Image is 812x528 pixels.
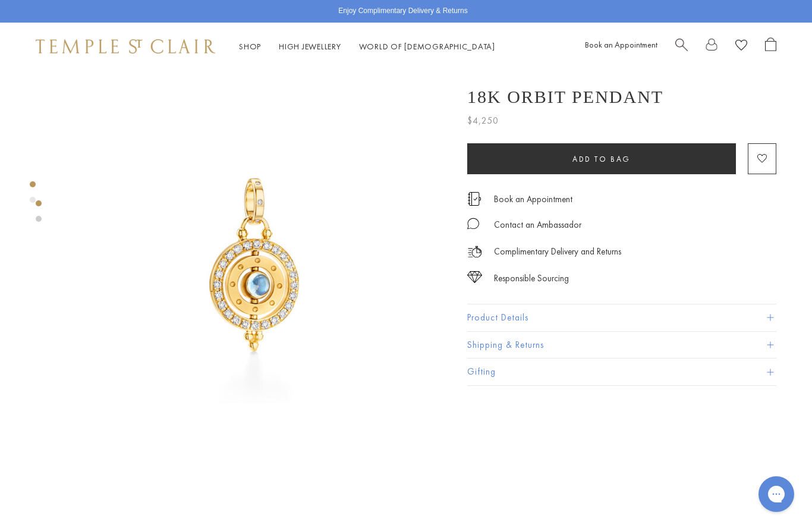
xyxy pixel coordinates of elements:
img: Temple St. Clair [36,39,215,54]
div: Responsible Sourcing [494,271,569,286]
a: Book an Appointment [494,193,572,206]
img: 18K Orbit Pendant [59,70,449,460]
a: World of [DEMOGRAPHIC_DATA]World of [DEMOGRAPHIC_DATA] [359,41,495,52]
span: $4,250 [467,113,499,128]
div: Product gallery navigation [30,178,36,212]
img: MessageIcon-01_2.svg [467,218,479,230]
a: Book an Appointment [585,39,657,50]
a: View Wishlist [735,37,747,56]
img: icon_appointment.svg [467,192,481,206]
a: Open Shopping Bag [765,37,776,56]
button: Add to bag [467,143,736,174]
p: Complimentary Delivery and Returns [494,244,621,259]
p: Enjoy Complimentary Delivery & Returns [338,5,467,17]
iframe: Gorgias live chat messenger [753,472,800,516]
button: Shipping & Returns [467,332,776,359]
button: Product Details [467,304,776,331]
div: Contact an Ambassador [494,218,581,232]
button: Gifting [467,359,776,385]
nav: Main navigation [239,39,495,54]
img: icon_delivery.svg [467,244,482,259]
a: ShopShop [239,41,261,52]
span: Add to bag [572,154,631,164]
a: High JewelleryHigh Jewellery [279,41,341,52]
img: icon_sourcing.svg [467,271,482,283]
h1: 18K Orbit Pendant [467,87,663,107]
a: Search [675,37,688,56]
